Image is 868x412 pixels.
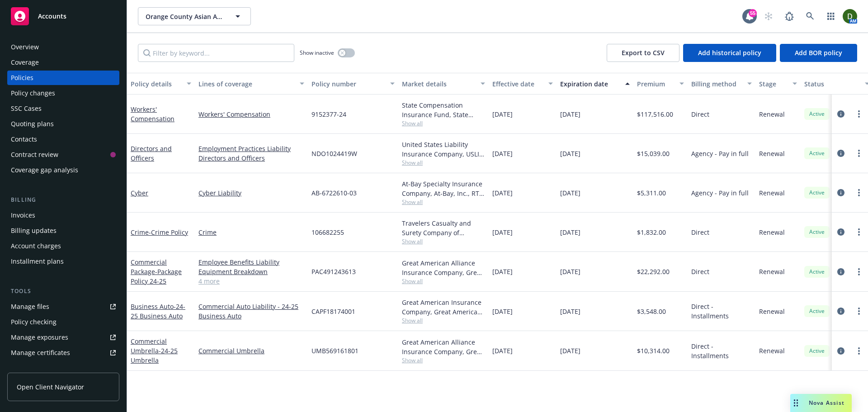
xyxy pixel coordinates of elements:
div: Manage exposures [11,330,68,345]
div: Billing method [691,79,742,89]
div: Policy details [131,79,181,89]
span: Show all [402,159,485,166]
a: more [854,148,864,159]
span: 106682255 [311,227,344,237]
a: Start snowing [759,7,778,25]
div: Drag to move [790,394,802,412]
span: Agency - Pay in full [691,149,749,158]
div: Expiration date [560,79,620,89]
div: Quoting plans [11,117,54,131]
button: Policy number [308,73,398,95]
span: UMB569161801 [311,346,359,355]
a: Employment Practices Liability [198,144,304,153]
span: Renewal [759,227,785,237]
span: Agency - Pay in full [691,188,749,198]
span: Active [808,110,826,118]
a: Contract review [7,147,119,162]
a: Policy changes [7,86,119,100]
div: Status [804,79,859,89]
span: Renewal [759,267,785,276]
span: Direct - Installments [691,341,752,360]
span: NDO1024419W [311,149,357,158]
a: Manage certificates [7,346,119,360]
a: Workers' Compensation [131,105,175,123]
a: more [854,346,864,356]
span: Manage exposures [7,330,119,345]
div: United States Liability Insurance Company, USLI, RT Specialty Insurance Services, LLC (RSG Specia... [402,140,485,159]
a: Installment plans [7,254,119,269]
div: Lines of coverage [198,79,294,89]
span: CAPF18174001 [311,307,355,316]
a: Equipment Breakdown [198,267,304,276]
span: [DATE] [560,307,580,316]
a: Coverage [7,55,119,70]
a: SSC Cases [7,101,119,116]
span: Active [808,228,826,236]
a: circleInformation [835,227,846,237]
img: photo [843,9,857,24]
a: Policies [7,71,119,85]
a: Quoting plans [7,117,119,131]
button: Stage [755,73,801,95]
span: Active [808,307,826,315]
button: Lines of coverage [195,73,308,95]
span: Show inactive [300,49,334,57]
span: [DATE] [492,149,513,158]
button: Market details [398,73,489,95]
span: Renewal [759,307,785,316]
a: circleInformation [835,306,846,317]
span: Orange County Asian And Pacific Islander Community Alliance, Inc. [146,12,224,21]
span: [DATE] [560,109,580,119]
span: Add BOR policy [795,48,842,57]
a: Commercial Umbrella [131,337,178,365]
span: Export to CSV [622,48,665,57]
div: Billing updates [11,223,57,238]
div: SSC Cases [11,101,42,116]
div: Stage [759,79,787,89]
div: State Compensation Insurance Fund, State Compensation Insurance Fund (SCIF) [402,100,485,119]
a: circleInformation [835,346,846,356]
div: Premium [637,79,674,89]
span: Renewal [759,149,785,158]
div: Installment plans [11,254,64,269]
div: Overview [11,40,39,54]
span: Direct [691,109,709,119]
span: Active [808,268,826,276]
button: Add historical policy [683,44,776,62]
span: [DATE] [492,109,513,119]
span: Show all [402,356,485,364]
div: Great American Insurance Company, Great American Insurance Group [402,298,485,317]
a: Policy checking [7,315,119,329]
span: 9152377-24 [311,109,346,119]
a: more [854,306,864,317]
span: [DATE] [492,188,513,198]
a: Business Auto [131,302,185,320]
a: 4 more [198,276,304,286]
span: [DATE] [560,188,580,198]
a: Commercial Auto Liability - 24-25 Business Auto [198,302,304,321]
span: [DATE] [560,267,580,276]
a: Coverage gap analysis [7,163,119,177]
a: Workers' Compensation [198,109,304,119]
a: Directors and Officers [131,144,172,162]
span: $5,311.00 [637,188,666,198]
span: Direct - Installments [691,302,752,321]
span: $3,548.00 [637,307,666,316]
div: Effective date [492,79,543,89]
a: Commercial Umbrella [198,346,304,355]
span: PAC491243613 [311,267,356,276]
button: Billing method [688,73,755,95]
span: Show all [402,277,485,285]
a: Overview [7,40,119,54]
a: circleInformation [835,266,846,277]
button: Add BOR policy [780,44,857,62]
a: Manage claims [7,361,119,375]
span: [DATE] [492,307,513,316]
div: Policy number [311,79,385,89]
div: Coverage [11,55,39,70]
button: Export to CSV [607,44,679,62]
div: Tools [7,287,119,296]
div: Policies [11,71,33,85]
span: $22,292.00 [637,267,670,276]
div: Policy changes [11,86,55,100]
